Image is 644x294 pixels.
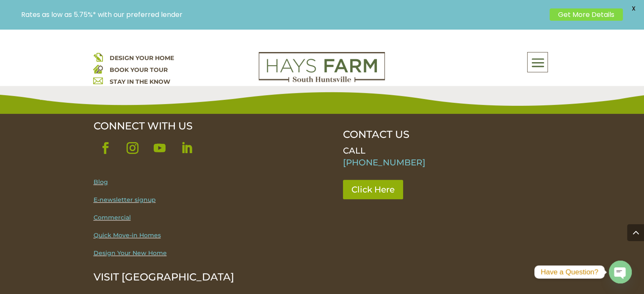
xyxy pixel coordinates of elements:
[21,11,545,19] p: Rates as low as 5.75%* with our preferred lender
[259,52,385,82] img: Logo
[109,78,170,85] a: STAY IN THE KNOW
[93,64,103,74] img: book your home tour
[121,136,144,160] a: Follow on Instagram
[343,157,426,168] a: [PHONE_NUMBER]
[343,180,403,199] a: Click Here
[627,2,640,15] span: X
[175,136,199,160] a: Follow on LinkedIn
[259,77,385,84] a: hays farm homes huntsville development
[93,52,103,62] img: design your home
[343,129,542,140] p: CONTACT US
[94,178,108,186] a: Blog
[94,196,156,203] a: E-newsletter signup
[94,231,161,239] a: Quick Move-in Homes
[94,136,117,160] a: Follow on Facebook
[94,214,131,221] a: Commercial
[109,54,174,62] a: DESIGN YOUR HOME
[550,8,623,21] a: Get More Details
[343,146,365,156] span: CALL
[94,120,310,132] div: CONNECT WITH US
[109,66,167,74] a: BOOK YOUR TOUR
[94,271,310,283] p: VISIT [GEOGRAPHIC_DATA]
[148,136,171,160] a: Follow on Youtube
[94,249,167,257] a: Design Your New Home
